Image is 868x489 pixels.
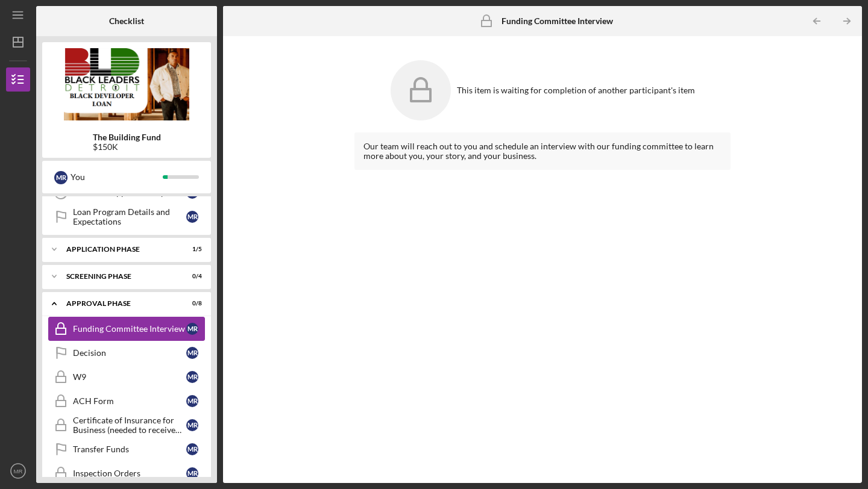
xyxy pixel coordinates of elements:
div: M R [186,347,198,359]
div: M R [186,395,198,407]
a: Inspection OrdersMR [48,461,205,485]
a: W9MR [48,365,205,389]
div: M R [186,371,198,383]
div: M R [54,171,68,184]
div: ACH Form [73,396,186,406]
b: Checklist [109,16,144,26]
div: M R [186,419,198,431]
a: Transfer FundsMR [48,437,205,461]
div: M R [186,443,198,455]
b: The Building Fund [93,132,161,142]
div: $150K [93,142,161,152]
a: Funding Committee InterviewMR [48,317,205,341]
a: Certificate of Insurance for Business (needed to receive funds)MR [48,413,205,437]
div: W9 [73,372,186,382]
div: Certificate of Insurance for Business (needed to receive funds) [73,416,186,435]
text: MR [14,468,23,475]
div: M R [186,211,198,223]
div: M R [186,467,198,479]
a: DecisionMR [48,341,205,365]
div: Decision [73,348,186,358]
div: Approval Phase [66,300,172,307]
img: Product logo [42,48,211,120]
button: MR [6,459,30,483]
div: Screening Phase [66,273,172,280]
div: Application Phase [66,246,172,253]
div: Our team will reach out to you and schedule an interview with our funding committee to learn more... [363,142,722,161]
div: Transfer Funds [73,444,186,454]
div: 0 / 8 [180,300,202,307]
div: Loan Program Details and Expectations [73,207,186,226]
div: 0 / 4 [180,273,202,280]
tspan: 12 [57,189,64,197]
div: Funding Committee Interview [73,324,186,334]
div: Inspection Orders [73,469,186,478]
div: This item is waiting for completion of another participant's item [457,86,695,95]
a: ACH FormMR [48,389,205,413]
div: You [71,167,163,187]
a: Loan Program Details and ExpectationsMR [48,205,205,229]
div: M R [186,323,198,335]
b: Funding Committee Interview [502,16,613,26]
div: 1 / 5 [180,246,202,253]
